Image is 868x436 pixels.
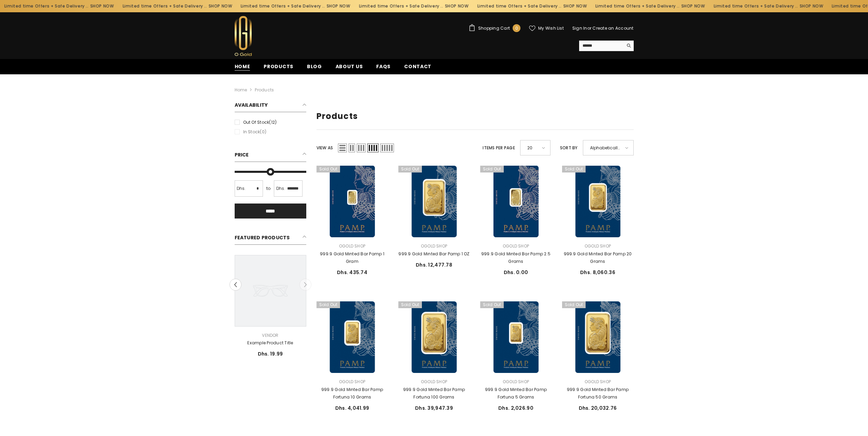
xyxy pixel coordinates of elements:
[515,25,518,32] span: 0
[300,63,329,74] a: Blog
[258,350,283,357] span: Dhs. 19.99
[349,144,355,152] span: Grid 2
[704,1,823,12] div: Limited time Offers + Safe Delivery ..
[339,243,365,249] a: Ogold Shop
[572,25,587,31] a: Sign In
[235,339,306,347] a: Example product title
[562,166,634,237] a: 999.9 Gold Minted Bar Pamp 20 Grams
[398,250,470,258] a: 999.9 Gold Minted Bar Pamp 1 OZ
[586,1,704,12] div: Limited time Offers + Safe Delivery ..
[235,119,306,126] label: Out of stock
[339,379,365,385] a: Ogold Shop
[483,144,515,152] label: Items per page
[503,243,529,249] a: Ogold Shop
[480,166,552,237] a: 999.9 Gold Minted Bar Pamp 2.5 Grams
[337,269,367,276] span: Dhs. 435.74
[322,2,345,10] a: SHOP NOW
[335,405,369,411] span: Dhs. 4,041.99
[421,243,447,249] a: Ogold Shop
[85,2,109,10] a: SHOP NOW
[480,301,552,373] a: 999.9 Gold Minted Bar Pamp Fortuna 5 Grams
[338,144,347,152] span: List
[317,166,340,172] span: Sold out
[498,405,533,411] span: Dhs. 2,026.90
[264,63,293,70] span: Products
[623,41,634,51] button: Search
[380,144,394,152] span: Grid 5
[269,119,277,125] span: (12)
[376,63,391,70] span: FAQs
[235,74,634,96] nav: breadcrumbs
[480,166,504,172] span: Sold out
[398,301,422,308] span: Sold out
[520,140,550,155] div: 20
[676,2,700,10] a: SHOP NOW
[336,63,363,70] span: About us
[585,243,611,249] a: Ogold Shop
[230,279,241,291] button: Previous
[503,379,529,385] a: Ogold Shop
[237,185,246,192] span: Dhs.
[404,63,431,70] span: Contact
[257,63,300,74] a: Products
[562,250,634,265] a: 999.9 Gold Minted Bar Pamp 20 Grams
[415,405,453,411] span: Dhs. 39,947.39
[317,301,340,308] span: Sold out
[264,185,273,192] span: to
[562,386,634,401] a: 999.9 Gold Minted Bar Pamp Fortuna 50 Grams
[585,379,611,385] a: Ogold Shop
[504,269,528,276] span: Dhs. 0.00
[478,26,510,30] span: Shopping Cart
[538,26,564,30] span: My Wish List
[235,332,306,339] div: Vendor
[307,63,322,70] span: Blog
[794,2,818,10] a: SHOP NOW
[235,151,249,158] span: Price
[398,301,470,373] a: 999.9 Gold Minted Bar Pamp Fortuna 100 Grams
[560,144,578,152] label: Sort by
[350,1,468,12] div: Limited time Offers + Safe Delivery ..
[583,140,634,155] div: Alphabetically, A-Z
[468,1,586,12] div: Limited time Offers + Safe Delivery ..
[592,25,633,31] a: Create an Account
[398,386,470,401] a: 999.9 Gold Minted Bar Pamp Fortuna 100 Grams
[235,63,250,70] span: Home
[317,111,634,121] h1: Products
[231,1,350,12] div: Limited time Offers + Safe Delivery ..
[235,16,252,56] img: Ogold Shop
[587,25,591,31] span: or
[558,2,582,10] a: SHOP NOW
[469,24,520,32] a: Shopping Cart
[579,405,617,411] span: Dhs. 20,032.76
[317,301,388,373] a: 999.9 Gold Minted Bar Pamp Fortuna 10 Grams
[329,63,370,74] a: About us
[480,386,552,401] a: 999.9 Gold Minted Bar Pamp Fortuna 5 Grams
[416,261,452,268] span: Dhs. 12,477.78
[590,143,620,153] span: Alphabetically, A-Z
[562,301,634,373] a: 999.9 Gold Minted Bar Pamp Fortuna 50 Grams
[580,269,615,276] span: Dhs. 8,060.36
[480,250,552,265] a: 999.9 Gold Minted Bar Pamp 2.5 Grams
[397,63,438,74] a: Contact
[317,166,388,237] a: 999.9 Gold Minted Bar Pamp 1 Gram
[235,232,306,245] h2: Featured Products
[529,25,564,31] a: My Wish List
[228,63,257,74] a: Home
[369,63,397,74] a: FAQs
[367,144,379,152] span: Grid 4
[113,1,232,12] div: Limited time Offers + Safe Delivery ..
[276,185,285,192] span: Dhs.
[235,102,268,108] span: Availability
[203,2,227,10] a: SHOP NOW
[357,144,366,152] span: Grid 3
[255,87,274,93] a: Products
[235,86,247,94] a: Home
[440,2,464,10] a: SHOP NOW
[398,166,422,172] span: Sold out
[527,143,537,153] span: 20
[562,166,586,172] span: Sold out
[317,250,388,265] a: 999.9 Gold Minted Bar Pamp 1 Gram
[480,301,504,308] span: Sold out
[562,301,586,308] span: Sold out
[317,144,333,152] label: View as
